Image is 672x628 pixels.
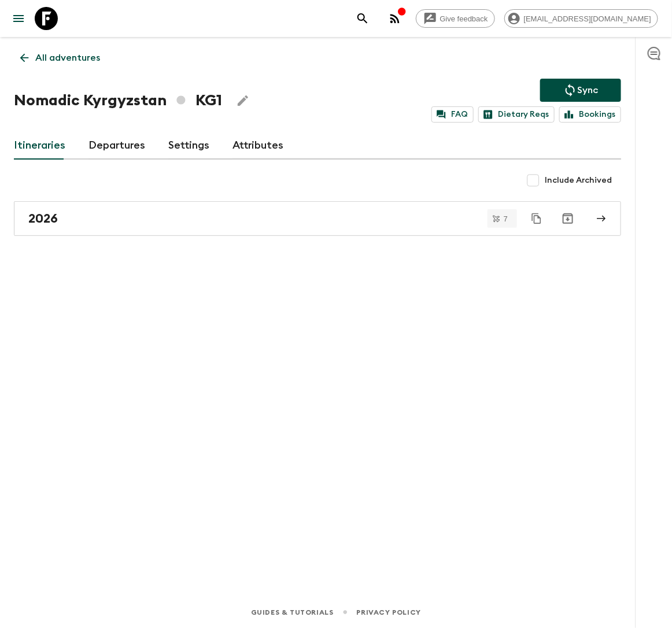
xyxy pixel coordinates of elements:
a: All adventures [14,46,106,69]
span: Give feedback [434,14,494,23]
a: 2026 [14,201,621,236]
button: Duplicate [526,208,547,229]
a: Bookings [559,106,621,123]
div: [EMAIL_ADDRESS][DOMAIN_NAME] [504,9,658,28]
a: Privacy Policy [357,606,421,619]
span: [EMAIL_ADDRESS][DOMAIN_NAME] [518,14,658,23]
a: Departures [88,132,145,160]
span: 7 [497,215,515,223]
button: Sync adventure departures to the booking engine [540,79,621,102]
a: Itineraries [14,132,65,160]
button: menu [7,7,30,30]
a: FAQ [431,106,474,123]
span: Include Archived [545,175,612,186]
a: Attributes [232,132,283,160]
button: search adventures [351,7,374,30]
button: Archive [556,207,579,230]
p: Sync [577,83,598,97]
p: All adventures [35,51,100,65]
h1: Nomadic Kyrgyzstan KG1 [14,89,222,112]
a: Guides & Tutorials [251,606,334,619]
a: Settings [168,132,209,160]
h2: 2026 [28,211,58,226]
button: Edit Adventure Title [231,89,254,112]
a: Dietary Reqs [478,106,555,123]
a: Give feedback [416,9,495,28]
